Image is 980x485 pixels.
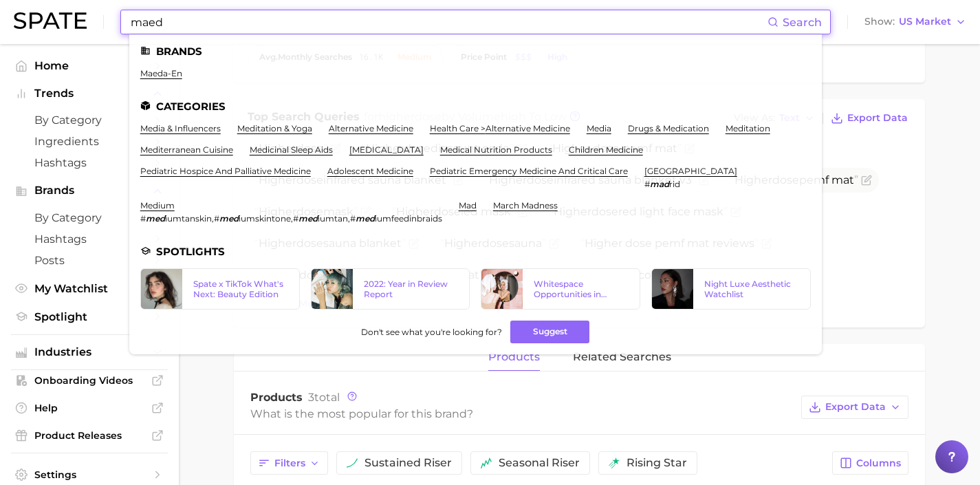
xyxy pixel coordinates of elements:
[493,200,558,211] a: march madness
[140,200,175,211] a: medium
[11,83,168,104] button: Trends
[34,87,144,100] span: Trends
[861,13,970,31] button: ShowUS Market
[510,321,589,343] button: Suggest
[650,179,669,189] em: mad
[11,131,168,152] a: Ingredients
[534,279,629,299] div: Whitespace Opportunities in Skincare
[11,342,168,363] button: Industries
[140,213,442,224] div: , , ,
[11,464,168,485] a: Settings
[375,213,442,224] span: iumfeedinbraids
[627,457,687,468] span: rising star
[34,310,144,323] span: Spotlight
[587,123,611,133] a: media
[11,306,168,327] a: Spotlight
[140,166,311,176] a: pediatric hospice and palliative medicine
[11,207,168,228] a: by Category
[327,166,413,176] a: adolescent medicine
[827,109,911,128] button: Export Data
[573,351,671,363] span: related searches
[140,100,811,112] li: Categories
[11,278,168,299] a: My Watchlist
[481,457,492,468] img: seasonal riser
[644,179,650,189] span: #
[864,18,895,25] span: Show
[129,10,767,34] input: Search here for a brand, industry, or ingredient
[11,228,168,250] a: Hashtags
[11,55,168,76] a: Home
[298,213,318,224] em: med
[214,213,219,224] span: #
[783,16,822,29] span: Search
[704,279,799,299] div: Night Luxe Aesthetic Watchlist
[350,213,356,224] span: #
[430,166,628,176] a: pediatric emergency medicine and critical care
[193,279,288,299] div: Spate x TikTok What's Next: Beauty Edition
[250,405,794,423] div: What is the most popular for this brand?
[34,114,144,127] span: by Category
[34,254,144,267] span: Posts
[11,425,168,446] a: Product Releases
[801,396,908,419] button: Export Data
[146,213,165,224] em: med
[34,429,144,442] span: Product Releases
[569,144,643,155] a: children medicine
[499,457,580,468] span: seasonal riser
[356,213,375,224] em: med
[34,468,144,481] span: Settings
[11,109,168,131] a: by Category
[488,351,540,363] span: products
[856,457,901,469] span: Columns
[349,144,424,155] a: [MEDICAL_DATA]
[825,401,886,413] span: Export Data
[250,451,328,475] button: Filters
[14,12,87,29] img: SPATE
[34,59,144,72] span: Home
[140,123,221,133] a: media & influencers
[308,391,340,404] span: total
[239,213,291,224] span: iumskintone
[11,398,168,418] a: Help
[11,180,168,201] button: Brands
[669,179,680,189] span: rid
[165,213,212,224] span: iumtanskin
[140,246,811,257] li: Spotlights
[347,457,358,468] img: sustained riser
[609,457,620,468] img: rising star
[34,346,144,358] span: Industries
[293,213,298,224] span: #
[459,200,477,211] a: mad
[329,123,413,133] a: alternative medicine
[140,144,233,155] a: mediterranean cuisine
[364,279,459,299] div: 2022: Year in Review Report
[34,184,144,197] span: Brands
[34,156,144,169] span: Hashtags
[219,213,239,224] em: med
[430,123,570,133] a: health care >alternative medicine
[847,112,908,124] span: Export Data
[237,123,312,133] a: meditation & yoga
[140,68,182,78] a: maeda-en
[250,391,303,404] span: Products
[361,327,502,337] span: Don't see what you're looking for?
[726,123,770,133] a: meditation
[861,175,872,186] button: Flag as miscategorized or irrelevant
[311,268,470,310] a: 2022: Year in Review Report
[481,268,640,310] a: Whitespace Opportunities in Skincare
[140,268,300,310] a: Spate x TikTok What's Next: Beauty Edition
[34,374,144,387] span: Onboarding Videos
[899,18,951,25] span: US Market
[140,213,146,224] span: #
[440,144,552,155] a: medical nutrition products
[34,402,144,414] span: Help
[318,213,348,224] span: iumtan
[34,211,144,224] span: by Category
[11,250,168,271] a: Posts
[34,233,144,246] span: Hashtags
[628,123,709,133] a: drugs & medication
[34,135,144,148] span: Ingredients
[832,451,908,475] button: Columns
[274,457,305,469] span: Filters
[140,45,811,57] li: Brands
